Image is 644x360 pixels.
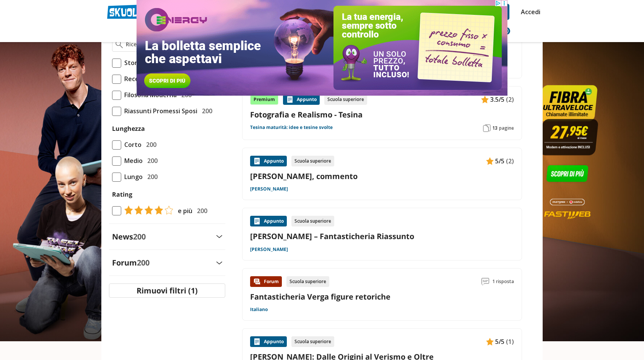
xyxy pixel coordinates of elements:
span: 5/5 [495,156,504,166]
button: Rimuovi filtri (1) [109,283,225,298]
span: pagine [499,125,514,131]
span: Recensioni libri [121,74,169,84]
span: 1 risposta [492,276,514,287]
img: Apri e chiudi sezione [216,261,222,264]
img: Appunti contenuto [286,96,294,103]
label: Lunghezza [112,124,145,133]
img: Commenti lettura [481,278,489,285]
span: 200 [137,257,150,268]
img: Appunti contenuto [253,217,261,225]
div: Scuola superiore [286,276,329,287]
div: Appunto [250,156,287,166]
a: [PERSON_NAME] – Fantasticheria Riassunto [250,231,514,241]
span: Riassunti Promessi Sposi [121,106,197,116]
span: 200 [199,106,212,116]
img: Apri e chiudi sezione [216,235,222,238]
div: Scuola superiore [324,94,367,105]
span: 3.5/5 [490,94,504,104]
div: Scuola superiore [291,336,334,347]
span: Lungo [121,172,143,182]
img: Forum contenuto [253,278,261,285]
img: Appunti contenuto [253,338,261,345]
span: Storia Contemporanea [121,58,192,68]
div: Premium [250,94,278,105]
a: Tesina maturità: idee e tesine svolte [250,124,333,130]
img: Appunti contenuto [486,157,494,165]
span: Corto [121,140,141,150]
span: (2) [506,94,514,104]
span: Filosofia Moderna [121,90,177,100]
img: Pagine [483,124,491,132]
label: Rating [112,189,222,199]
span: 200 [133,231,146,242]
img: Appunti contenuto [253,157,261,165]
label: Forum [112,257,150,268]
span: Medio [121,156,143,166]
img: tasso di risposta 4+ [121,205,173,215]
div: Appunto [250,216,287,226]
div: Scuola superiore [291,216,334,226]
div: Scuola superiore [291,156,334,166]
span: 5/5 [495,337,504,347]
a: Italiano [250,306,268,313]
a: [PERSON_NAME] [250,246,288,252]
span: 200 [194,206,207,216]
span: 200 [144,156,158,166]
span: 200 [144,172,158,182]
div: Forum [250,276,282,287]
a: Fotografia e Realismo - Tesina [250,109,514,120]
div: Appunto [250,336,287,347]
div: Appunto [283,94,320,105]
span: e più [175,206,192,216]
img: Appunti contenuto [486,338,494,345]
a: [PERSON_NAME] [250,186,288,192]
input: Ricerca materia o esame [126,41,219,48]
a: Accedi [521,4,537,20]
a: [PERSON_NAME], commento [250,171,514,181]
span: (2) [506,156,514,166]
span: (1) [506,337,514,347]
a: Fantasticheria Verga figure retoriche [250,292,390,302]
img: Ricerca materia o esame [115,41,123,48]
img: Appunti contenuto [481,96,489,103]
span: 200 [143,140,156,150]
span: 13 [492,125,498,131]
label: News [112,231,146,242]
